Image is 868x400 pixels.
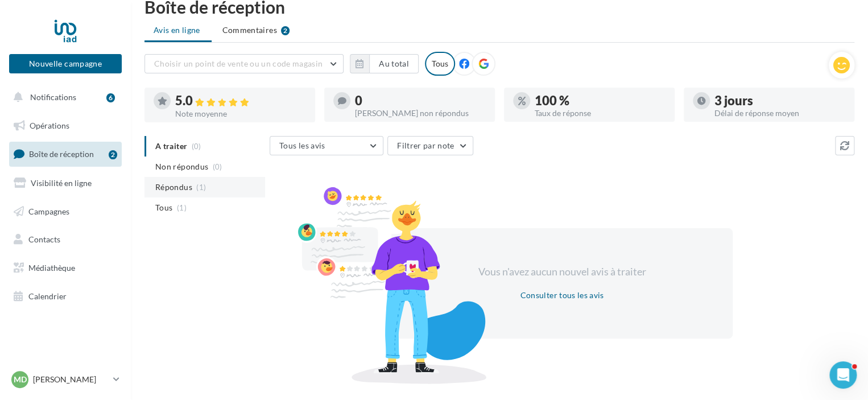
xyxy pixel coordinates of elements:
[714,109,845,117] div: Délai de réponse moyen
[28,291,67,301] span: Calendrier
[515,288,608,302] button: Consulter tous les avis
[222,24,277,36] span: Commentaires
[109,150,117,159] div: 2
[175,94,306,108] div: 5.0
[144,54,344,73] button: Choisir un point de vente ou un code magasin
[28,234,60,244] span: Contacts
[30,92,76,102] span: Notifications
[9,369,122,390] a: MD [PERSON_NAME]
[31,178,92,188] span: Visibilité en ligne
[829,361,857,389] iframe: Intercom live chat
[355,94,486,107] div: 0
[714,94,845,107] div: 3 jours
[155,202,172,213] span: Tous
[9,54,122,73] button: Nouvelle campagne
[28,206,69,216] span: Campagnes
[30,121,69,130] span: Opérations
[29,149,94,159] span: Boîte de réception
[387,136,473,155] button: Filtrer par note
[7,114,124,138] a: Opérations
[106,93,115,102] div: 6
[350,54,419,73] button: Au total
[155,182,192,193] span: Répondus
[279,141,325,150] span: Tous les avis
[7,85,119,109] button: Notifications 6
[535,109,666,117] div: Taux de réponse
[14,374,27,385] span: MD
[175,110,306,118] div: Note moyenne
[355,109,486,117] div: [PERSON_NAME] non répondus
[154,59,323,68] span: Choisir un point de vente ou un code magasin
[177,203,187,212] span: (1)
[213,162,222,171] span: (0)
[7,284,124,308] a: Calendrier
[7,200,124,224] a: Campagnes
[7,171,124,195] a: Visibilité en ligne
[281,26,290,35] div: 2
[535,94,666,107] div: 100 %
[28,263,75,273] span: Médiathèque
[155,161,208,172] span: Non répondus
[7,228,124,251] a: Contacts
[7,142,124,166] a: Boîte de réception2
[425,52,455,76] div: Tous
[369,54,419,73] button: Au total
[196,183,206,192] span: (1)
[7,256,124,280] a: Médiathèque
[33,374,109,385] p: [PERSON_NAME]
[270,136,383,155] button: Tous les avis
[464,265,660,279] div: Vous n'avez aucun nouvel avis à traiter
